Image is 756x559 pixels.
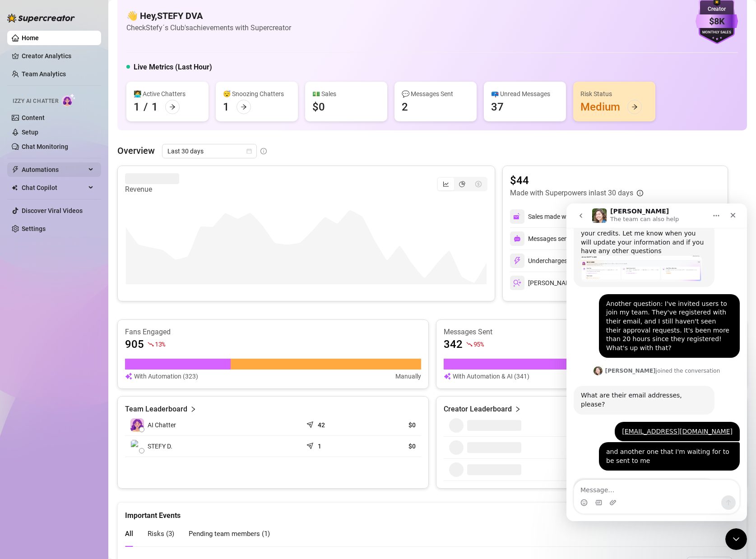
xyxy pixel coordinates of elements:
[148,441,172,451] span: STEFY D.
[241,104,247,110] span: arrow-right
[631,104,638,110] span: arrow-right
[514,235,521,242] img: svg%3e
[312,89,380,99] div: 💵 Sales
[444,337,463,351] article: 342
[22,114,45,121] a: Content
[148,420,176,430] span: AI Chatter
[62,93,76,106] img: AI Chatter
[22,143,68,150] a: Chat Monitoring
[7,274,173,346] div: Ella says…
[443,181,449,187] span: line-chart
[22,49,94,63] a: Creator Analytics
[444,327,740,337] article: Messages Sent
[223,100,229,114] div: 1
[515,404,521,415] span: right
[131,440,144,453] img: STEFY DVA
[13,97,58,106] span: Izzy AI Chatter
[395,371,421,381] article: Manually
[125,327,421,337] article: Fans Engaged
[513,279,521,287] img: svg%3e
[475,181,482,187] span: dollar-circle
[318,420,325,430] article: 42
[12,166,19,173] span: thunderbolt
[126,22,291,33] article: Check Stefy´s Club's achievements with Supercreator
[466,341,473,347] span: fall
[510,173,643,188] article: $44
[125,404,187,415] article: Team Leaderboard
[43,296,50,303] button: Upload attachment
[126,9,291,22] h4: 👋 Hey, STEFY DVA
[444,404,512,415] article: Creator Leaderboard
[696,5,738,14] div: Creator
[437,177,487,191] div: segmented control
[148,530,174,538] span: Risks ( 3 )
[190,404,196,415] span: right
[260,148,267,154] span: info-circle
[22,225,46,232] a: Settings
[22,70,66,78] a: Team Analytics
[148,341,154,347] span: fall
[402,89,469,99] div: 💬 Messages Sent
[125,371,132,381] img: svg%3e
[459,181,465,187] span: pie-chart
[473,340,484,348] span: 95 %
[696,14,738,28] div: $8K
[8,277,173,292] textarea: Message…
[510,276,662,290] div: [PERSON_NAME]’s messages and PPVs tracked
[22,34,39,42] a: Home
[491,100,504,114] div: 37
[117,144,155,157] article: Overview
[696,30,738,36] div: Monthly Sales
[152,100,158,114] div: 1
[22,180,86,195] span: Chat Copilot
[134,62,212,73] h5: Live Metrics (Last Hour)
[510,188,633,199] article: Made with Superpowers in last 30 days
[402,100,408,114] div: 2
[22,162,86,177] span: Automations
[510,231,628,246] div: Messages sent by automations & AI
[367,420,415,430] article: $0
[125,184,179,195] article: Revenue
[580,89,648,99] div: Risk Status
[134,100,140,114] div: 1
[155,292,169,306] button: Send a message…
[155,340,165,348] span: 13 %
[7,274,148,326] div: This one[EMAIL_ADDRESS][DOMAIN_NAME]is pending your approval.
[306,440,315,449] span: send
[189,530,270,538] span: Pending team members ( 1 )
[22,207,83,214] a: Discover Viral Videos
[491,89,559,99] div: 📪 Unread Messages
[169,104,176,110] span: arrow-right
[130,418,144,432] img: izzy-ai-chatter-avatar-DDCN_rTZ.svg
[125,530,133,538] span: All
[513,257,521,265] img: svg%3e
[510,254,638,268] div: Undercharges Prevented by PriceGuard
[134,89,201,99] div: 👩‍💻 Active Chatters
[566,203,747,521] iframe: Intercom live chat
[637,190,643,196] span: info-circle
[318,442,321,451] article: 1
[7,14,75,23] img: logo-BBDzfeDw.svg
[312,100,325,114] div: $0
[453,371,529,381] article: With Automation & AI (341)
[246,148,252,154] span: calendar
